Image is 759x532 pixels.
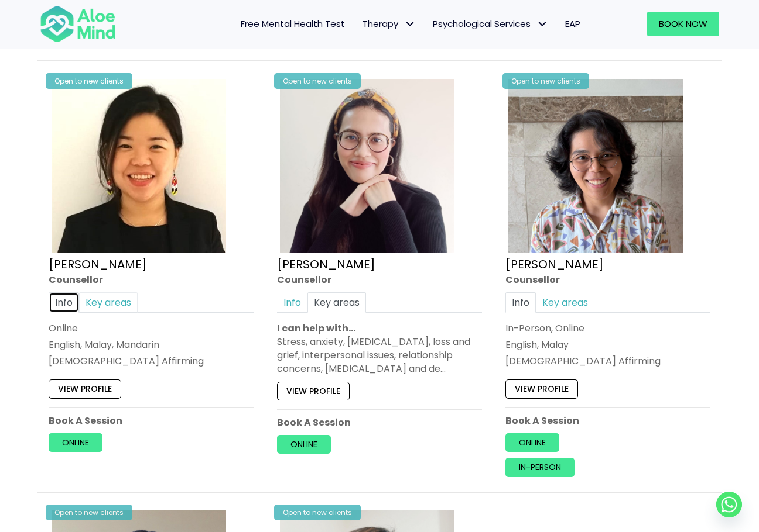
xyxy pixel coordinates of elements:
[363,18,415,30] span: Therapy
[277,382,350,400] a: View profile
[280,79,454,253] img: Therapist Photo Update
[49,273,254,286] div: Counsellor
[534,16,551,33] span: Psychological Services: submenu
[277,322,482,335] p: I can help with…
[277,435,331,454] a: Online
[274,73,361,89] div: Open to new clients
[307,292,366,313] a: Key areas
[716,492,742,517] a: Whatsapp
[49,380,121,399] a: View profile
[659,18,707,30] span: Book Now
[505,256,604,272] a: [PERSON_NAME]
[565,18,580,30] span: EAP
[505,414,710,427] p: Book A Session
[505,322,710,335] div: In-Person, Online
[79,292,138,313] a: Key areas
[505,433,559,452] a: Online
[52,79,226,253] img: Karen Counsellor
[424,12,556,36] a: Psychological ServicesPsychological Services: submenu
[647,12,719,36] a: Book Now
[46,505,132,520] div: Open to new clients
[277,335,482,376] div: Stress, anxiety, [MEDICAL_DATA], loss and grief, interpersonal issues, relationship concerns, [ME...
[241,18,345,30] span: Free Mental Health Test
[49,338,254,351] p: English, Malay, Mandarin
[433,18,548,30] span: Psychological Services
[505,292,536,313] a: Info
[49,354,254,368] div: [DEMOGRAPHIC_DATA] Affirming
[508,79,683,253] img: zafeera counsellor
[505,354,710,368] div: [DEMOGRAPHIC_DATA] Affirming
[505,380,578,399] a: View profile
[354,12,424,36] a: TherapyTherapy: submenu
[401,16,418,33] span: Therapy: submenu
[232,12,354,36] a: Free Mental Health Test
[505,338,710,351] p: English, Malay
[277,256,375,272] a: [PERSON_NAME]
[131,12,589,36] nav: Menu
[49,322,254,335] div: Online
[40,5,116,43] img: Aloe mind Logo
[49,433,102,452] a: Online
[49,256,147,272] a: [PERSON_NAME]
[274,505,361,520] div: Open to new clients
[49,292,79,313] a: Info
[49,414,254,427] p: Book A Session
[46,73,132,89] div: Open to new clients
[505,458,575,476] a: In-person
[277,416,482,429] p: Book A Session
[536,292,594,313] a: Key areas
[277,273,482,286] div: Counsellor
[505,273,710,286] div: Counsellor
[556,12,589,36] a: EAP
[502,73,589,89] div: Open to new clients
[277,292,307,313] a: Info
